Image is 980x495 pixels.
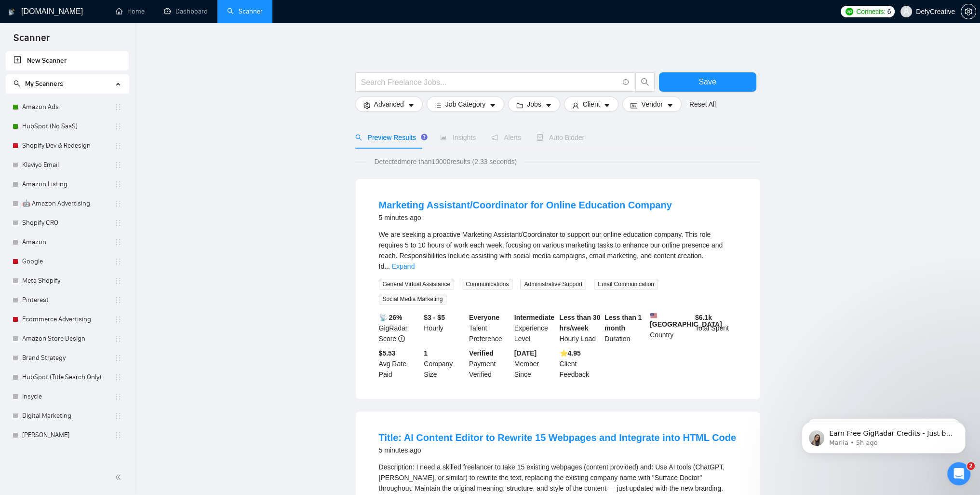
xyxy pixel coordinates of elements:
[22,194,114,213] a: 🤖 Amazon Advertising
[856,6,885,17] span: Connects:
[545,102,552,109] span: caret-down
[698,76,716,88] span: Save
[516,102,523,109] span: folder
[379,432,737,443] a: Title: AI Content Editor to Rewrite 15 Webpages and Integrate into HTML Code
[114,412,122,420] span: holder
[379,229,737,272] div: We are seeking a proactive Marketing Assistant/Coordinator to support our online education compan...
[22,97,114,117] a: Amazon Ads
[440,134,447,141] span: area-chart
[422,312,467,344] div: Hourly
[604,314,642,332] b: Less than 1 month
[115,472,124,482] span: double-left
[22,406,114,426] a: Digital Marketing
[363,102,370,109] span: setting
[424,314,445,321] b: $3 - $5
[379,444,737,456] div: 5 minutes ago
[659,72,756,92] button: Save
[114,180,122,188] span: holder
[164,7,208,15] a: dashboardDashboard
[6,426,129,445] li: Anthony
[6,155,129,175] li: Klaviyo Email
[527,99,541,110] span: Jobs
[560,314,601,332] b: Less than 30 hrs/week
[361,76,618,88] input: Search Freelance Jobs...
[377,348,422,380] div: Avg Rate Paid
[435,102,442,109] span: bars
[22,233,114,252] a: Amazon
[635,72,655,92] button: search
[512,348,558,380] div: Member Since
[6,310,129,329] li: Ecommerce Advertising
[22,213,114,233] a: Shopify CRO
[114,277,122,285] span: holder
[114,258,122,265] span: holder
[22,117,114,136] a: HubSpot (No SaaS)
[355,134,362,141] span: search
[114,142,122,150] span: holder
[227,7,263,15] a: searchScanner
[22,136,114,155] a: Shopify Dev & Redesign
[22,387,114,406] a: Insycle
[116,7,145,15] a: homeHome
[467,348,512,380] div: Payment Verified
[8,4,15,20] img: logo
[114,316,122,323] span: holder
[467,312,512,344] div: Talent Preference
[114,393,122,400] span: holder
[114,354,122,362] span: holder
[6,136,129,155] li: Shopify Dev & Redesign
[489,102,496,109] span: caret-down
[967,462,975,470] span: 2
[514,349,537,357] b: [DATE]
[22,175,114,194] a: Amazon Listing
[537,134,584,141] span: Auto Bidder
[469,314,499,321] b: Everyone
[787,401,980,469] iframe: Intercom notifications message
[469,349,494,357] b: Verified
[114,238,122,246] span: holder
[22,426,114,445] a: [PERSON_NAME]
[6,290,129,310] li: Pinterest
[650,312,722,328] b: [GEOGRAPHIC_DATA]
[384,262,390,270] span: ...
[114,200,122,207] span: holder
[512,312,558,344] div: Experience Level
[846,8,853,15] img: upwork-logo.png
[379,200,672,210] a: Marketing Assistant/Coordinator for Online Education Company
[114,161,122,169] span: holder
[379,294,447,304] span: Social Media Marketing
[6,31,57,51] span: Scanner
[491,134,498,141] span: notification
[564,96,619,112] button: userClientcaret-down
[367,156,524,167] span: Detected more than 10000 results (2.33 seconds)
[22,290,114,310] a: Pinterest
[114,431,122,439] span: holder
[114,335,122,343] span: holder
[623,79,629,85] span: info-circle
[6,213,129,233] li: Shopify CRO
[572,102,579,109] span: user
[508,96,560,112] button: folderJobscaret-down
[22,329,114,348] a: Amazon Store Design
[22,368,114,387] a: HubSpot (Title Search Only)
[355,134,425,141] span: Preview Results
[114,296,122,304] span: holder
[6,194,129,213] li: 🤖 Amazon Advertising
[445,99,485,110] span: Job Category
[462,279,512,289] span: Communications
[604,102,610,109] span: caret-down
[6,51,129,70] li: New Scanner
[6,406,129,426] li: Digital Marketing
[377,312,422,344] div: GigRadar Score
[558,312,603,344] div: Hourly Load
[422,348,467,380] div: Company Size
[420,133,429,141] div: Tooltip anchor
[693,312,738,344] div: Total Spent
[6,348,129,368] li: Brand Strategy
[22,348,114,368] a: Brand Strategy
[6,368,129,387] li: HubSpot (Title Search Only)
[695,314,712,321] b: $ 6.1k
[903,8,910,15] span: user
